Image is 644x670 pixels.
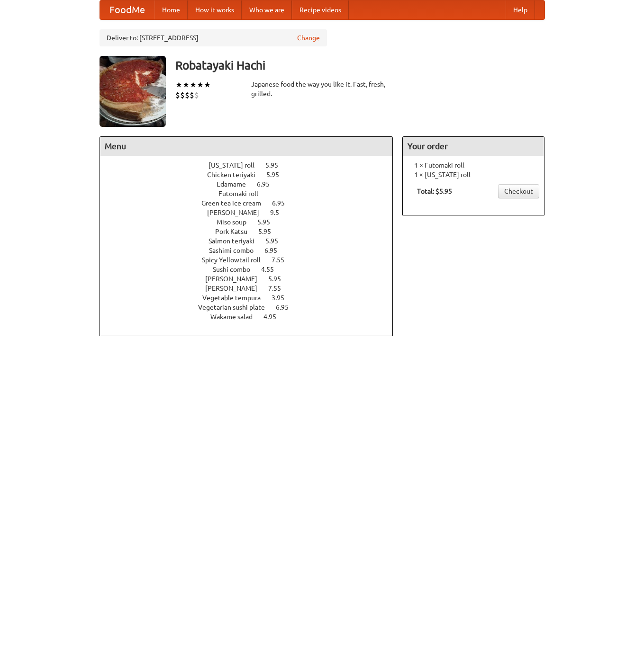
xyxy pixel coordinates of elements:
[190,90,194,100] li: $
[276,304,298,311] span: 6.95
[213,266,260,273] span: Sushi combo
[264,247,287,254] span: 6.95
[217,218,256,226] span: Miso soup
[270,209,289,216] span: 9.5
[100,56,166,127] img: angular.jpg
[204,80,211,90] li: ★
[209,247,295,254] a: Sashimi combo 6.95
[408,170,539,179] li: 1 × [US_STATE] roll
[506,0,535,19] a: Help
[100,0,154,19] a: FoodMe
[194,90,199,100] li: $
[197,80,204,90] li: ★
[498,184,539,198] a: Checkout
[218,190,268,197] span: Futomaki roll
[263,313,286,321] span: 4.95
[265,237,288,245] span: 5.95
[185,90,190,100] li: $
[272,199,294,207] span: 6.95
[218,190,285,197] a: Futomaki roll
[217,180,255,188] span: Edamame
[201,199,302,207] a: Green tea ice cream 6.95
[272,294,294,302] span: 3.95
[205,275,267,283] span: [PERSON_NAME]
[207,171,297,179] a: Chicken teriyaki 5.95
[202,294,302,302] a: Vegetable tempura 3.95
[182,80,190,90] li: ★
[205,285,299,292] a: [PERSON_NAME] 7.55
[100,29,327,46] div: Deliver to: [STREET_ADDRESS]
[209,161,264,169] span: [US_STATE] roll
[272,256,294,264] span: 7.55
[210,313,294,321] a: Wakame salad 4.95
[202,256,302,264] a: Spicy Yellowtail roll 7.55
[215,228,289,235] a: Pork Katsu 5.95
[265,161,288,169] span: 5.95
[268,285,290,292] span: 7.55
[154,0,188,19] a: Home
[202,256,270,264] span: Spicy Yellowtail roll
[257,180,279,188] span: 6.95
[205,275,299,283] a: [PERSON_NAME] 5.95
[100,137,393,156] h4: Menu
[210,313,262,321] span: Wakame salad
[297,33,320,43] a: Change
[202,294,270,302] span: Vegetable tempura
[408,161,539,170] li: 1 × Futomaki roll
[258,228,281,235] span: 5.95
[417,188,452,195] b: Total: $5.95
[175,56,545,75] h3: Robatayaki Hachi
[217,218,288,226] a: Miso soup 5.95
[209,247,263,254] span: Sashimi combo
[207,209,269,216] span: [PERSON_NAME]
[175,80,182,90] li: ★
[251,80,393,98] div: Japanese food the way you like it. Fast, fresh, grilled.
[209,237,296,245] a: Salmon teriyaki 5.95
[190,80,197,90] li: ★
[403,137,544,156] h4: Your order
[188,0,242,19] a: How it works
[180,90,185,100] li: $
[266,171,289,179] span: 5.95
[261,266,283,273] span: 4.55
[207,171,265,179] span: Chicken teriyaki
[201,199,271,207] span: Green tea ice cream
[292,0,349,19] a: Recipe videos
[213,266,291,273] a: Sushi combo 4.55
[205,285,267,292] span: [PERSON_NAME]
[217,180,287,188] a: Edamame 6.95
[242,0,292,19] a: Who we are
[215,228,257,235] span: Pork Katsu
[207,209,297,216] a: [PERSON_NAME] 9.5
[198,304,306,311] a: Vegetarian sushi plate 6.95
[257,218,280,226] span: 5.95
[209,161,296,169] a: [US_STATE] roll 5.95
[209,237,264,245] span: Salmon teriyaki
[175,90,180,100] li: $
[268,275,290,283] span: 5.95
[198,304,274,311] span: Vegetarian sushi plate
